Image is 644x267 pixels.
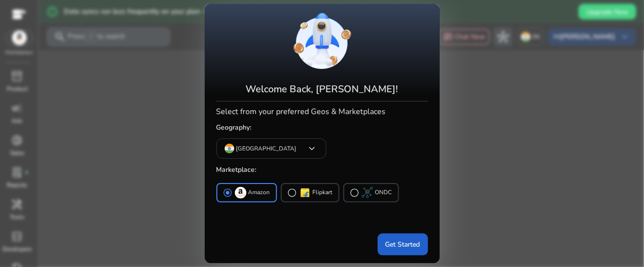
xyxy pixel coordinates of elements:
[223,188,233,198] span: radio_button_checked
[299,187,311,199] img: flipkart.svg
[350,188,360,198] span: radio_button_unchecked
[307,143,318,154] span: keyboard_arrow_down
[378,234,428,255] button: Get Started
[362,187,373,199] img: ondc-sm.webp
[375,187,392,198] p: ONDC
[216,162,428,178] h5: Marketplace:
[248,187,270,198] p: Amazon
[216,120,428,136] h5: Geography:
[313,187,333,198] p: Flipkart
[225,144,234,153] img: in.svg
[288,188,297,198] span: radio_button_unchecked
[385,239,420,250] span: Get Started
[236,144,297,153] p: [GEOGRAPHIC_DATA]
[235,187,246,199] img: amazon.svg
